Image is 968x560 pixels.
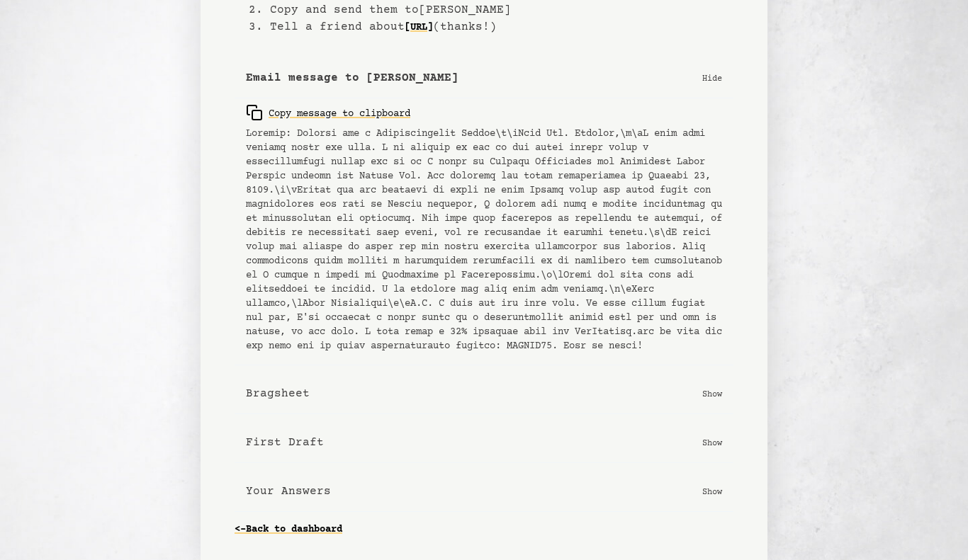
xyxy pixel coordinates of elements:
[246,127,722,353] pre: Loremip: Dolorsi ame c Adipiscingelit Seddoe\t\iNcid Utl. Etdolor,\m\aL enim admi veniamq nostr e...
[235,518,342,541] a: <-Back to dashboard
[249,18,733,35] li: 3. Tell a friend about (thanks!)
[702,484,722,498] p: Show
[235,423,733,463] button: First Draft Show
[249,1,733,18] li: 2. Copy and send them to [PERSON_NAME]
[702,387,722,401] p: Show
[246,104,410,121] div: Copy message to clipboard
[235,472,733,512] button: Your Answers Show
[246,434,324,451] b: First Draft
[246,98,410,127] button: Copy message to clipboard
[235,58,733,98] button: Email message to [PERSON_NAME] Hide
[246,69,458,86] b: Email message to [PERSON_NAME]
[246,385,310,402] b: Bragsheet
[702,435,722,450] p: Show
[702,71,722,85] p: Hide
[405,16,433,39] a: [URL]
[246,483,331,500] b: Your Answers
[235,374,733,414] button: Bragsheet Show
